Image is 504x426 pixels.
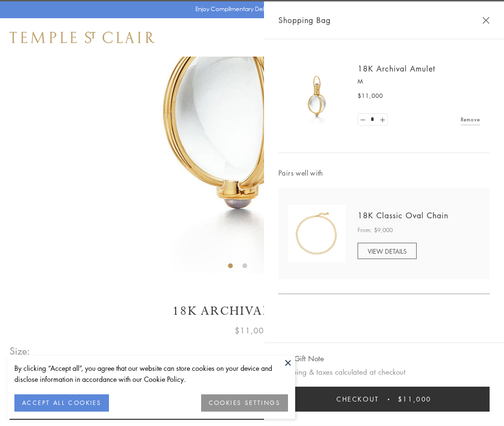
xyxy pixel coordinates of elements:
[201,394,288,412] button: COOKIES SETTINGS
[358,77,480,86] p: M
[278,167,490,178] span: Pairs well with
[278,14,331,26] span: Shopping Bag
[10,343,31,359] span: Size:
[358,210,448,221] a: 18K Classic Oval Chain
[10,32,155,43] img: Temple St. Clair
[278,366,490,378] p: Shipping & taxes calculated at checkout
[336,394,379,404] span: Checkout
[358,114,368,126] a: Set quantity to 0
[278,353,324,365] button: Add Gift Note
[461,114,480,125] a: Remove
[368,247,407,256] span: VIEW DETAILS
[377,114,387,126] a: Set quantity to 2
[288,67,346,125] img: 18K Archival Amulet
[358,243,417,259] a: VIEW DETAILS
[235,324,269,337] span: $11,000
[358,63,435,74] a: 18K Archival Amulet
[278,387,490,412] button: Checkout $11,000
[482,17,490,24] button: Close Shopping Bag
[14,394,109,412] button: ACCEPT ALL COOKIES
[10,303,494,319] h1: 18K Archival Amulet
[195,4,304,14] p: Enjoy Complimentary Delivery & Returns
[288,205,346,262] img: N88865-OV18
[358,91,383,101] span: $11,000
[358,225,393,235] span: From: $9,000
[14,363,288,385] div: By clicking “Accept all”, you agree that our website can store cookies on your device and disclos...
[398,394,432,404] span: $11,000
